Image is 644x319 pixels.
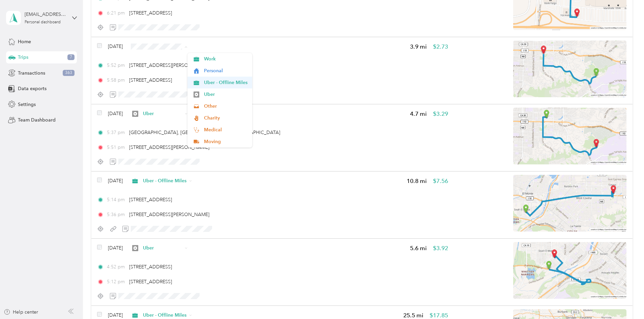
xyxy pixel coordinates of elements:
[107,129,126,136] span: 5:37 pm
[513,108,626,164] img: minimap
[407,177,427,185] span: 10.8 mi
[107,77,126,84] span: 5:58 pm
[433,110,448,118] span: $3.29
[108,244,123,251] span: [DATE]
[410,110,427,118] span: 4.7 mi
[204,91,247,98] span: Uber
[107,9,126,17] span: 6:21 pm
[129,144,209,150] span: [STREET_ADDRESS][PERSON_NAME]
[18,116,56,124] span: Team Dashboard
[143,312,187,319] span: Uber - Offline Miles
[433,177,448,185] span: $7.56
[129,77,172,83] span: [STREET_ADDRESS]
[18,70,45,77] span: Transactions
[129,264,172,270] span: [STREET_ADDRESS]
[18,54,28,61] span: Trips
[107,278,126,285] span: 5:12 pm
[107,263,126,270] span: 4:52 pm
[606,281,644,319] iframe: Everlance-gr Chat Button Frame
[143,244,182,251] span: Uber
[143,110,182,117] span: Uber
[4,309,38,316] button: Help center
[107,211,126,218] span: 5:36 pm
[204,114,247,122] span: Charity
[18,85,47,92] span: Data exports
[132,111,138,117] img: Legacy Icon [Uber]
[204,67,247,74] span: Personal
[108,110,123,117] span: [DATE]
[204,55,247,62] span: Work
[129,130,280,135] span: [GEOGRAPHIC_DATA], [GEOGRAPHIC_DATA], [GEOGRAPHIC_DATA]
[204,79,247,86] span: Uber - Offline Miles
[129,212,209,217] span: [STREET_ADDRESS][PERSON_NAME]
[194,91,200,98] img: Legacy Icon [Uber]
[410,43,427,51] span: 3.9 mi
[433,244,448,252] span: $3.92
[25,11,67,18] div: [EMAIL_ADDRESS][DOMAIN_NAME]
[204,126,247,133] span: Medical
[143,177,187,184] span: Uber - Offline Miles
[204,138,247,145] span: Moving
[513,242,626,299] img: minimap
[107,62,126,69] span: 5:52 pm
[129,279,172,285] span: [STREET_ADDRESS]
[67,54,75,60] span: 7
[132,245,138,251] img: Legacy Icon [Uber]
[204,103,247,110] span: Other
[513,175,626,232] img: minimap
[129,197,172,203] span: [STREET_ADDRESS]
[107,196,126,203] span: 5:14 pm
[18,38,31,45] span: Home
[129,62,209,68] span: [STREET_ADDRESS][PERSON_NAME]
[63,70,75,76] span: 363
[108,177,123,184] span: [DATE]
[410,244,427,252] span: 5.6 mi
[18,101,36,108] span: Settings
[107,144,126,151] span: 5:51 pm
[129,10,172,16] span: [STREET_ADDRESS]
[25,20,61,24] div: Personal dashboard
[513,41,626,97] img: minimap
[433,43,448,51] span: $2.73
[108,312,123,319] span: [DATE]
[108,43,123,50] span: [DATE]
